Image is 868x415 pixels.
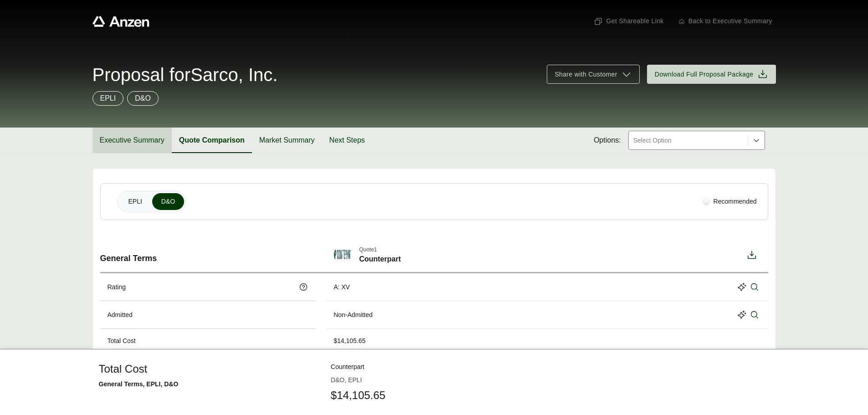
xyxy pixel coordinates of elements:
p: D&O [135,93,151,104]
div: $14,105.65 [334,336,365,346]
span: Download Full Proposal Package [655,70,754,79]
button: Next Steps [322,128,372,153]
a: Anzen website [92,16,149,27]
p: Admitted [108,310,133,320]
span: Proposal for Sarco, Inc. [92,66,278,84]
div: $2,000,000 [334,363,365,372]
button: Quote Comparison [172,128,252,153]
span: Options: [594,135,621,146]
img: Counterpart-Logo [334,246,352,264]
button: D&O [152,193,184,210]
p: Total Cost [108,336,136,346]
button: Download option [743,246,761,265]
span: Counterpart [359,254,401,265]
div: General Terms [100,238,316,272]
button: Get Shareable Link [590,13,668,30]
div: Non-Admitted [334,310,373,320]
p: Rating [108,282,126,292]
button: Executive Summary [92,128,172,153]
button: Market Summary [252,128,322,153]
span: Back to Executive Summary [688,16,772,26]
button: Back to Executive Summary [675,13,776,30]
span: D&O [161,197,175,206]
span: Quote 1 [359,246,401,254]
div: Recommended [699,193,760,210]
span: Share with Customer [555,70,617,79]
p: Maximum Policy Aggregate Limit [108,363,200,372]
span: EPLI [128,197,142,206]
span: Get Shareable Link [594,16,664,26]
p: EPLI [100,93,116,104]
button: Share with Customer [547,65,639,84]
button: Download Full Proposal Package [647,65,776,84]
div: A: XV [334,282,350,292]
button: EPLI [119,193,151,210]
